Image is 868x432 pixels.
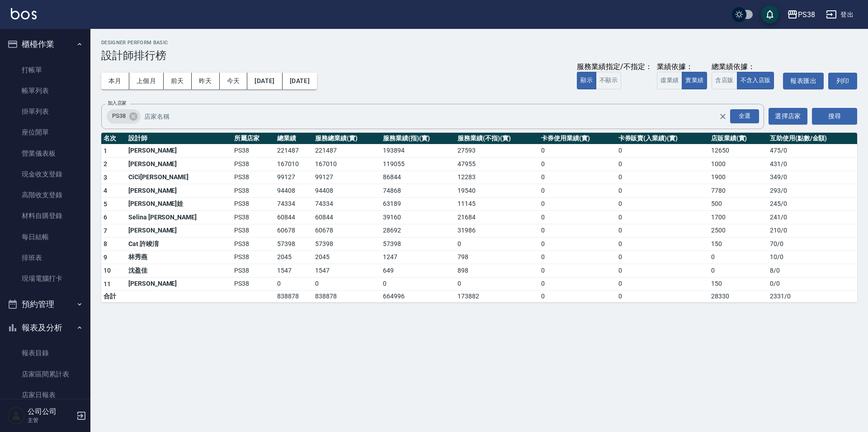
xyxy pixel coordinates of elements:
td: Selina [PERSON_NAME] [126,211,232,224]
button: 虛業績 [657,72,682,89]
table: a dense table [101,133,857,303]
button: 列印 [828,73,857,89]
td: 0 [539,184,616,198]
td: 1900 [709,171,768,184]
td: 150 [709,277,768,291]
th: 所屬店家 [232,133,275,144]
td: 0 [616,197,709,211]
td: 39160 [381,211,455,224]
td: 838878 [313,291,381,302]
button: Clear [717,110,729,123]
td: 0 [381,277,455,291]
td: 1700 [709,211,768,224]
td: 210 / 0 [768,224,857,237]
td: 0 [616,171,709,184]
td: 8 / 0 [768,264,857,278]
img: Person [7,407,25,425]
div: PS38 [798,9,815,20]
a: 材料自購登錄 [4,205,87,226]
button: 預約管理 [4,293,87,316]
span: 10 [104,267,111,274]
td: 47955 [455,158,539,171]
td: 60678 [313,224,381,237]
button: PS38 [783,5,819,24]
td: 221487 [313,144,381,158]
div: PS38 [107,109,141,124]
td: 0 [616,264,709,278]
td: 167010 [313,158,381,171]
a: 排班表 [4,247,87,268]
button: 本月 [101,73,129,89]
td: 0 [539,277,616,291]
td: 119055 [381,158,455,171]
th: 設計師 [126,133,232,144]
a: 店家區間累計表 [4,364,87,385]
td: 99127 [275,171,313,184]
button: 不含入店販 [737,72,774,89]
td: 0 [455,277,539,291]
td: 0 [539,251,616,264]
td: 31986 [455,224,539,237]
button: 昨天 [192,73,220,89]
td: PS38 [232,158,275,171]
td: 57398 [275,237,313,251]
div: 總業績依據： [712,62,778,72]
a: 現金收支登錄 [4,164,87,185]
span: 3 [104,174,107,181]
a: 現場電腦打卡 [4,268,87,289]
a: 報表匯出 [783,73,824,89]
button: 報表及分析 [4,316,87,339]
th: 卡券使用業績(實) [539,133,616,144]
button: 不顯示 [596,72,621,89]
td: 0 [616,158,709,171]
td: Cat 許竣淯 [126,237,232,251]
td: 193894 [381,144,455,158]
td: 林秀燕 [126,251,232,264]
h3: 設計師排行榜 [101,49,857,62]
td: 1247 [381,251,455,264]
td: 70 / 0 [768,237,857,251]
span: PS38 [107,111,131,121]
td: 221487 [275,144,313,158]
td: 86844 [381,171,455,184]
button: 上個月 [129,73,164,89]
td: 0 [616,211,709,224]
td: 0 [539,144,616,158]
td: PS38 [232,251,275,264]
button: 櫃檯作業 [4,33,87,56]
td: [PERSON_NAME]娃 [126,197,232,211]
td: 349 / 0 [768,171,857,184]
a: 掛單列表 [4,101,87,122]
td: 245 / 0 [768,197,857,211]
td: 0 [275,277,313,291]
td: 838878 [275,291,313,302]
span: 1 [104,147,107,154]
td: 57398 [313,237,381,251]
a: 每日結帳 [4,227,87,247]
td: 10 / 0 [768,251,857,264]
td: 167010 [275,158,313,171]
td: 0 [539,264,616,278]
td: 0 [616,184,709,198]
button: 含店販 [712,72,737,89]
td: 27593 [455,144,539,158]
td: 21684 [455,211,539,224]
td: 1547 [313,264,381,278]
td: 0 [616,251,709,264]
td: 431 / 0 [768,158,857,171]
td: PS38 [232,144,275,158]
td: PS38 [232,211,275,224]
td: 0 [709,264,768,278]
td: 74334 [275,197,313,211]
div: 業績依據： [657,62,707,72]
td: 173882 [455,291,539,302]
td: 94408 [313,184,381,198]
td: 0 [539,291,616,302]
td: 74868 [381,184,455,198]
td: 12283 [455,171,539,184]
td: 0 [539,158,616,171]
td: [PERSON_NAME] [126,144,232,158]
td: 500 [709,197,768,211]
th: 名次 [101,133,126,144]
td: 合計 [101,291,126,302]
